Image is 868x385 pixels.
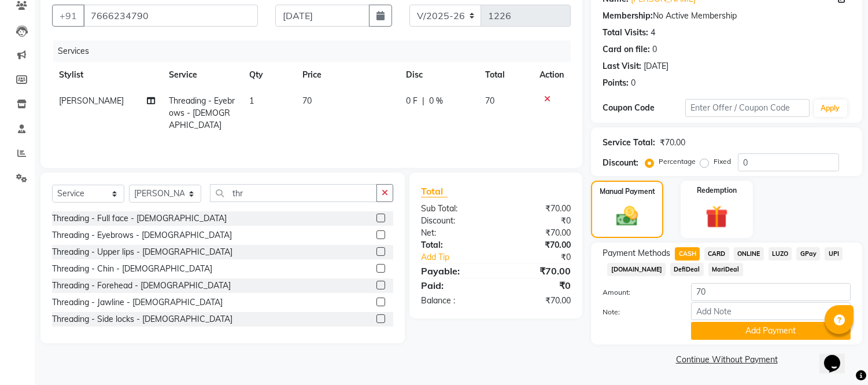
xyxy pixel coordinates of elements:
[594,307,682,317] label: Note:
[644,60,668,72] div: [DATE]
[714,156,731,167] label: Fixed
[496,264,580,278] div: ₹70.00
[704,247,729,261] span: CARD
[169,96,235,130] span: Threading - Eyebrows - [DEMOGRAPHIC_DATA]
[412,239,496,251] div: Total:
[52,313,232,325] div: Threading - Side locks - [DEMOGRAPHIC_DATA]
[412,278,496,292] div: Paid:
[814,100,847,117] button: Apply
[496,239,580,251] div: ₹70.00
[52,246,232,258] div: Threading - Upper lips - [DEMOGRAPHIC_DATA]
[603,10,653,22] div: Membership:
[825,247,843,261] span: UPI
[734,247,764,261] span: ONLINE
[421,185,448,197] span: Total
[486,96,495,106] span: 70
[603,77,629,89] div: Points:
[533,62,571,88] th: Action
[412,215,496,227] div: Discount:
[659,156,696,167] label: Percentage
[52,62,162,88] th: Stylist
[691,322,851,340] button: Add Payment
[52,5,84,27] button: +91
[675,247,700,261] span: CASH
[496,278,580,292] div: ₹0
[594,287,682,298] label: Amount:
[652,43,657,56] div: 0
[422,95,424,107] span: |
[603,102,685,114] div: Coupon Code
[603,27,648,39] div: Total Visits:
[496,295,580,307] div: ₹70.00
[651,27,655,39] div: 4
[296,62,399,88] th: Price
[496,215,580,227] div: ₹0
[249,96,254,106] span: 1
[52,263,212,275] div: Threading - Chin - [DEMOGRAPHIC_DATA]
[412,295,496,307] div: Balance :
[603,10,851,22] div: No Active Membership
[603,60,641,72] div: Last Visit:
[53,41,579,62] div: Services
[59,96,124,106] span: [PERSON_NAME]
[600,186,655,197] label: Manual Payment
[670,263,704,276] span: DefiDeal
[769,247,792,261] span: LUZO
[52,212,227,225] div: Threading - Full face - [DEMOGRAPHIC_DATA]
[479,62,533,88] th: Total
[496,227,580,239] div: ₹70.00
[210,184,377,202] input: Search or Scan
[691,302,851,320] input: Add Note
[412,264,496,278] div: Payable:
[819,339,856,373] iframe: chat widget
[610,204,644,229] img: _cash.svg
[796,247,820,261] span: GPay
[162,62,243,88] th: Service
[631,77,636,89] div: 0
[52,296,223,309] div: Threading - Jawline - [DEMOGRAPHIC_DATA]
[429,95,443,107] span: 0 %
[412,203,496,215] div: Sub Total:
[603,43,650,56] div: Card on file:
[685,99,809,117] input: Enter Offer / Coupon Code
[697,185,737,196] label: Redemption
[660,137,685,149] div: ₹70.00
[406,95,418,107] span: 0 F
[52,280,231,292] div: Threading - Forehead - [DEMOGRAPHIC_DATA]
[242,62,296,88] th: Qty
[52,229,232,241] div: Threading - Eyebrows - [DEMOGRAPHIC_DATA]
[302,96,312,106] span: 70
[399,62,478,88] th: Disc
[412,227,496,239] div: Net:
[699,203,735,231] img: _gift.svg
[496,203,580,215] div: ₹70.00
[593,354,860,366] a: Continue Without Payment
[603,137,655,149] div: Service Total:
[412,251,510,263] a: Add Tip
[603,247,670,259] span: Payment Methods
[83,5,258,27] input: Search by Name/Mobile/Email/Code
[607,263,666,276] span: [DOMAIN_NAME]
[603,157,638,169] div: Discount:
[691,283,851,301] input: Amount
[510,251,580,263] div: ₹0
[708,263,743,276] span: MariDeal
